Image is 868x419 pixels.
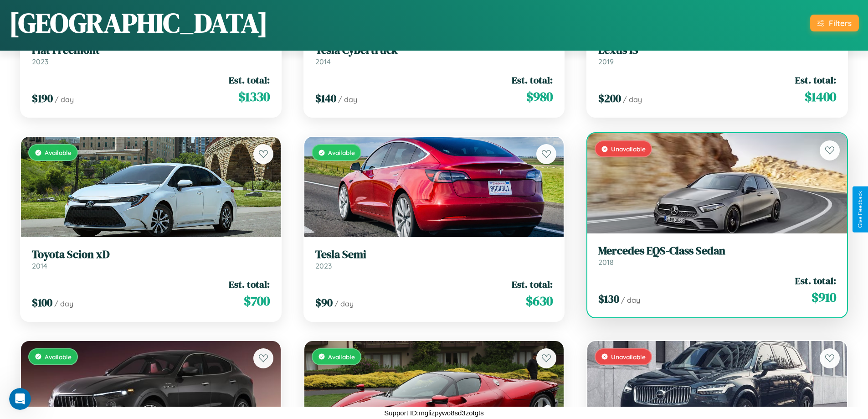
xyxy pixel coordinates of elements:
[334,299,354,308] span: / day
[338,95,357,104] span: / day
[315,261,332,270] span: 2023
[315,57,331,66] span: 2014
[598,91,621,106] span: $ 200
[32,44,270,66] a: Fiat Freemont2023
[32,44,270,57] h3: Fiat Freemont
[598,244,836,267] a: Mercedes EQS-Class Sedan2018
[32,295,52,310] span: $ 100
[45,353,72,361] span: Available
[315,295,333,310] span: $ 90
[229,278,270,291] span: Est. total:
[598,291,619,306] span: $ 130
[795,73,836,87] span: Est. total:
[598,258,614,267] span: 2018
[315,248,553,270] a: Tesla Semi2023
[328,353,355,361] span: Available
[829,18,852,28] div: Filters
[805,88,836,106] span: $ 1400
[229,73,270,87] span: Est. total:
[9,388,31,410] iframe: Intercom live chat
[621,295,640,305] span: / day
[244,292,270,310] span: $ 700
[238,88,270,106] span: $ 1330
[315,44,553,66] a: Tesla Cybertruck2014
[32,248,270,261] h3: Toyota Scion xD
[315,248,553,261] h3: Tesla Semi
[32,91,53,106] span: $ 190
[54,299,73,308] span: / day
[328,149,355,156] span: Available
[812,288,836,306] span: $ 910
[526,88,553,106] span: $ 980
[623,95,642,104] span: / day
[512,278,553,291] span: Est. total:
[857,191,863,228] div: Give Feedback
[611,145,646,153] span: Unavailable
[810,15,859,31] button: Filters
[32,248,270,270] a: Toyota Scion xD2014
[315,91,336,106] span: $ 140
[45,149,72,156] span: Available
[32,57,48,66] span: 2023
[526,292,553,310] span: $ 630
[795,274,836,287] span: Est. total:
[315,44,553,57] h3: Tesla Cybertruck
[9,4,268,41] h1: [GEOGRAPHIC_DATA]
[598,44,836,57] h3: Lexus IS
[598,57,614,66] span: 2019
[384,407,483,419] p: Support ID: mglizpywo8sd3zotgts
[598,44,836,66] a: Lexus IS2019
[512,73,553,87] span: Est. total:
[32,261,47,270] span: 2014
[611,353,646,361] span: Unavailable
[55,95,74,104] span: / day
[598,244,836,258] h3: Mercedes EQS-Class Sedan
